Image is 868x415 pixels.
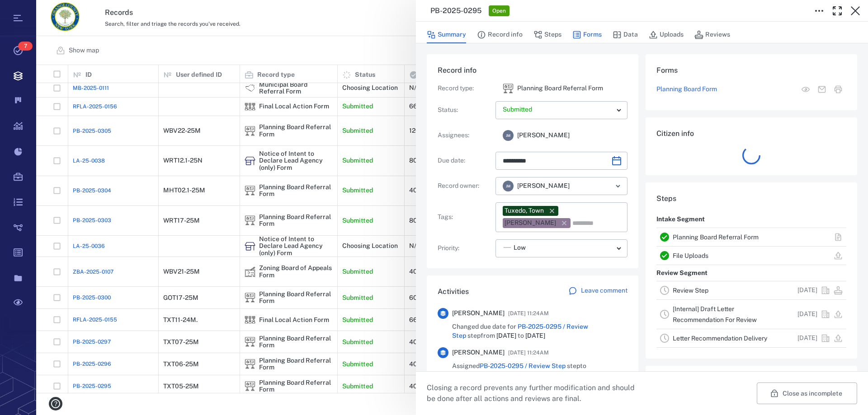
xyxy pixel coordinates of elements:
[452,348,505,357] span: [PERSON_NAME]
[438,106,492,115] p: Status :
[656,211,705,228] p: Intake Segment
[613,26,638,43] button: Data
[757,382,857,404] button: Close as incomplete
[797,81,814,98] button: View form in the step
[656,65,846,76] h6: Forms
[427,382,642,404] p: Closing a record prevents any further modification and should be done after all actions and revie...
[656,128,846,139] h6: Citizen info
[438,84,492,93] p: Record type :
[646,117,857,182] div: Citizen info
[517,131,570,140] span: [PERSON_NAME]
[480,362,566,369] a: PB-2025-0295 / Review Step
[649,26,684,43] button: Uploads
[18,42,33,51] span: 7
[452,309,505,318] span: [PERSON_NAME]
[503,181,514,191] div: J M
[503,130,514,141] div: J M
[505,219,556,228] div: [PERSON_NAME]
[508,308,549,319] span: [DATE] 11:24AM
[452,362,586,371] span: Assigned step to
[503,83,514,94] div: Planning Board Referral Form
[491,7,508,15] span: Open
[581,286,627,295] p: Leave comment
[646,182,857,366] div: StepsIntake SegmentPlanning Board Referral FormFile UploadsReview SegmentReview Step[DATE][Intern...
[830,81,846,98] button: Print form
[438,182,492,191] p: Record owner :
[452,323,588,339] a: PB-2025-0295 / Review Step
[430,5,481,16] h3: PB-2025-0295
[612,180,624,192] button: Open
[503,105,613,114] p: Submitted
[656,85,717,94] a: Planning Board Form
[503,83,514,94] img: icon Planning Board Referral Form
[427,54,638,275] div: Record infoRecord type:icon Planning Board Referral FormPlanning Board Referral FormStatus:Assign...
[427,26,466,43] button: Summary
[438,213,492,222] p: Tags :
[797,286,817,295] p: [DATE]
[846,2,864,20] button: Close
[438,286,469,297] h6: Activities
[517,182,570,191] span: [PERSON_NAME]
[656,265,708,281] p: Review Segment
[496,332,516,339] span: [DATE]
[572,26,602,43] button: Forms
[438,156,492,165] p: Due date :
[797,334,817,343] p: [DATE]
[525,332,545,339] span: [DATE]
[810,2,828,20] button: Toggle to Edit Boxes
[694,26,730,43] button: Reviews
[477,26,523,43] button: Record info
[646,54,857,117] div: FormsPlanning Board FormView form in the stepMail formPrint form
[508,347,549,358] span: [DATE] 11:24AM
[438,244,492,253] p: Priority :
[608,152,626,170] button: Choose date, selected date is Sep 5, 2025
[656,193,846,204] h6: Steps
[673,233,759,241] a: Planning Board Referral Form
[568,286,627,297] a: Leave comment
[673,305,757,323] a: [Internal] Draft Letter Recommendation For Review
[797,310,817,319] p: [DATE]
[438,65,627,76] h6: Record info
[20,6,39,14] span: Help
[673,252,708,259] a: File Uploads
[673,335,767,342] a: Letter Recommendation Delivery
[438,131,492,140] p: Assignees :
[673,287,708,294] a: Review Step
[533,26,561,43] button: Steps
[505,206,544,215] div: Tuxedo, Town
[517,84,603,93] p: Planning Board Referral Form
[514,243,526,252] span: Low
[828,2,846,20] button: Toggle Fullscreen
[452,322,627,340] span: Changed due date for step from to
[814,81,830,98] button: Mail form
